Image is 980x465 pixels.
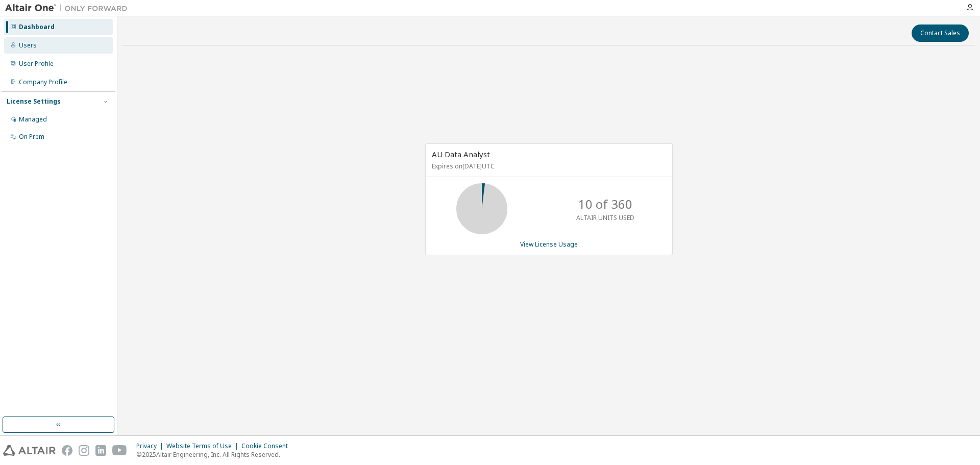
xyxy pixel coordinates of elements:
[19,23,55,31] div: Dashboard
[19,115,47,124] div: Managed
[136,450,294,459] p: © 2025 Altair Engineering, Inc. All Rights Reserved.
[5,3,133,13] img: Altair One
[19,60,54,68] div: User Profile
[19,78,67,86] div: Company Profile
[7,97,61,106] div: License Settings
[19,133,44,141] div: On Prem
[3,445,56,456] img: altair_logo.svg
[95,445,106,456] img: linkedin.svg
[19,41,37,50] div: Users
[520,240,578,249] a: View License Usage
[912,25,969,42] button: Contact Sales
[432,162,664,170] p: Expires on [DATE] UTC
[112,445,127,456] img: youtube.svg
[79,445,89,456] img: instagram.svg
[136,442,166,450] div: Privacy
[432,149,490,159] span: AU Data Analyst
[576,213,634,222] p: ALTAIR UNITS USED
[241,442,294,450] div: Cookie Consent
[62,445,72,456] img: facebook.svg
[578,195,632,213] p: 10 of 360
[166,442,241,450] div: Website Terms of Use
